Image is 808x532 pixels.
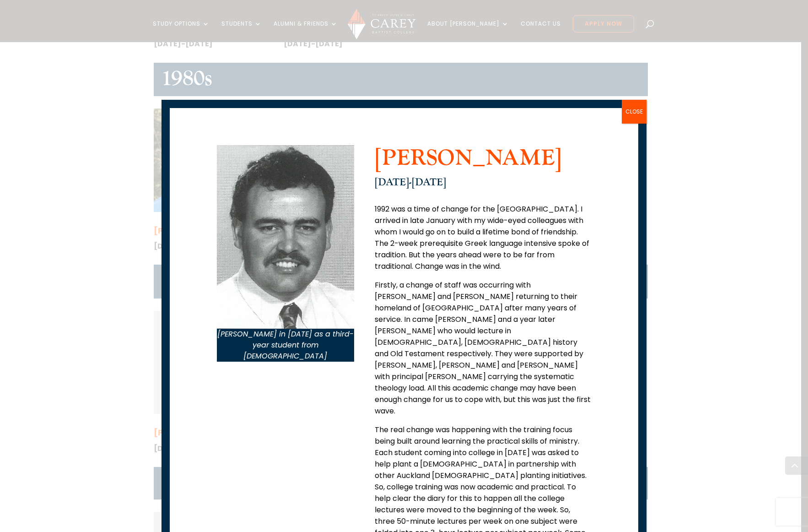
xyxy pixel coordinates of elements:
[217,329,355,362] p: [PERSON_NAME] in [DATE] as a third-year student from [DEMOGRAPHIC_DATA]
[375,279,591,424] p: Firstly, a change of staff was occurring with [PERSON_NAME] and [PERSON_NAME] returning to their ...
[375,145,591,176] h2: [PERSON_NAME]
[622,100,646,124] button: Close
[217,145,355,329] img: 1994_Craig Vernall
[375,176,591,193] h4: [DATE]-[DATE]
